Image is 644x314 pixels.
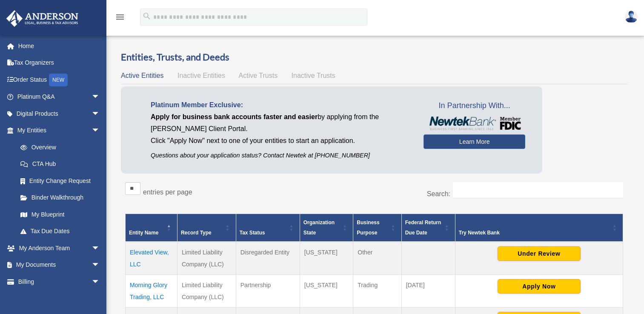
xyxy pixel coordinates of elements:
span: Apply for business bank accounts faster and easier [151,113,318,120]
a: menu [115,15,125,22]
span: Federal Return Due Date [405,220,441,236]
a: Learn More [424,134,525,149]
div: Try Newtek Bank [459,228,610,238]
a: My Entitiesarrow_drop_down [6,122,109,139]
th: Tax Status: Activate to sort [236,214,300,242]
span: Inactive Trusts [292,72,335,79]
a: CTA Hub [12,156,109,173]
label: entries per page [143,188,192,196]
th: Organization State: Activate to sort [300,214,353,242]
span: Active Trusts [239,72,278,79]
a: Overview [12,139,104,156]
th: Business Purpose: Activate to sort [353,214,401,242]
span: Tax Status [240,230,265,236]
span: Entity Name [129,230,158,236]
a: Home [6,37,113,54]
td: Partnership [236,274,300,307]
button: Apply Now [498,279,581,294]
img: Anderson Advisors Platinum Portal [4,10,81,27]
p: by applying from the [PERSON_NAME] Client Portal. [151,111,411,135]
a: Tax Organizers [6,54,113,71]
td: Morning Glory Trading, LLC [126,274,177,307]
span: Record Type [181,230,212,236]
a: My Anderson Teamarrow_drop_down [6,240,113,257]
i: menu [115,12,125,22]
i: search [142,11,152,21]
span: arrow_drop_down [92,257,109,274]
span: arrow_drop_down [92,240,109,257]
span: In Partnership With... [424,99,525,113]
p: Questions about your application status? Contact Newtek at [PHONE_NUMBER] [151,150,411,161]
div: NEW [49,74,68,86]
span: Inactive Entities [177,72,225,79]
a: Digital Productsarrow_drop_down [6,105,113,122]
p: Platinum Member Exclusive: [151,99,411,111]
a: Platinum Q&Aarrow_drop_down [6,88,113,106]
th: Entity Name: Activate to invert sorting [126,214,177,242]
span: arrow_drop_down [92,273,109,291]
td: Elevated View, LLC [126,242,177,275]
img: User Pic [625,11,638,23]
img: NewtekBankLogoSM.png [428,117,521,130]
span: Organization State [303,220,335,236]
td: [US_STATE] [300,242,353,275]
td: [US_STATE] [300,274,353,307]
a: Order StatusNEW [6,71,113,88]
th: Federal Return Due Date: Activate to sort [401,214,455,242]
a: Entity Change Request [12,172,109,189]
td: Disregarded Entity [236,242,300,275]
a: My Blueprint [12,206,109,223]
span: Active Entities [121,72,163,79]
span: arrow_drop_down [92,105,109,123]
td: Limited Liability Company (LLC) [177,242,236,275]
span: arrow_drop_down [92,88,109,106]
a: Binder Walkthrough [12,189,109,206]
td: Limited Liability Company (LLC) [177,274,236,307]
th: Record Type: Activate to sort [177,214,236,242]
a: Tax Due Dates [12,223,109,240]
span: arrow_drop_down [92,122,109,140]
h3: Entities, Trusts, and Deeds [121,51,627,64]
p: Click "Apply Now" next to one of your entities to start an application. [151,135,411,147]
td: Other [353,242,401,275]
label: Search: [427,190,450,197]
th: Try Newtek Bank : Activate to sort [455,214,623,242]
td: Trading [353,274,401,307]
span: Business Purpose [357,220,379,236]
td: [DATE] [401,274,455,307]
button: Under Review [498,246,581,261]
a: Billingarrow_drop_down [6,273,113,290]
a: My Documentsarrow_drop_down [6,257,113,274]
